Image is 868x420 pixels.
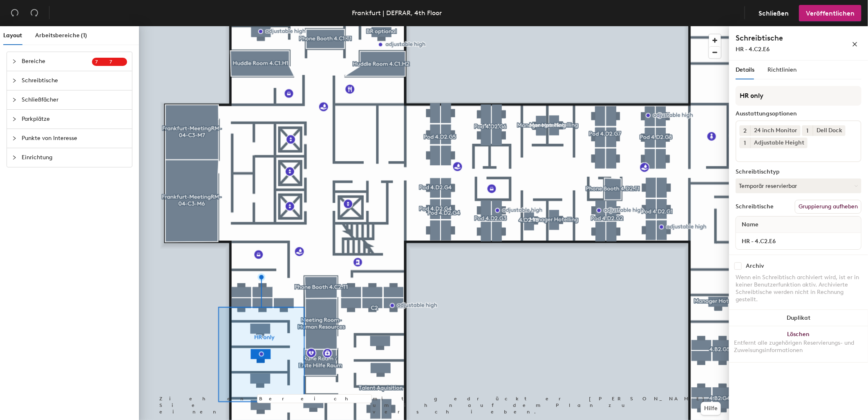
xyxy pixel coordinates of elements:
button: LöschenEntfernt alle zugehörigen Reservierungs- und Zuweisungsinformationen [729,326,868,362]
div: Ausstattungsoptionen [736,111,861,117]
span: Arbeitsbereiche (1) [35,32,87,39]
span: Details [736,66,754,73]
div: Entfernt alle zugehörigen Reservierungs- und Zuweisungsinformationen [734,339,863,354]
button: Duplikat [729,310,868,326]
span: Einrichtung [22,148,127,167]
div: Archiv [746,263,764,269]
span: Punkte von Interesse [22,129,127,148]
button: Veröffentlichen [799,5,861,21]
span: collapsed [12,97,17,102]
span: 2 [743,126,747,135]
div: Frankfurt | DEFRAR, 4th Floor [352,8,442,18]
button: Wiederherstellen (⌘ + ⇧ + Z) [26,5,43,21]
sup: 77 [92,58,127,66]
h4: Schreibtische [736,33,825,43]
button: Gruppierung aufheben [795,200,861,214]
span: Bereiche [22,52,92,71]
span: Parkplätze [22,110,127,129]
span: 7 [110,59,124,65]
button: 1 [802,125,813,136]
span: collapsed [12,78,17,83]
span: 7 [95,59,110,65]
span: 1 [807,126,809,135]
span: Veröffentlichen [806,9,855,17]
button: Rückgängig (⌘ + Z) [7,5,23,21]
span: collapsed [12,136,17,141]
span: Schließen [758,9,789,17]
button: Hilfe [701,402,721,415]
button: 2 [740,125,750,136]
input: Unbenannter Schreibtisch [738,235,859,247]
span: collapsed [12,59,17,64]
button: Temporär reservierbar [736,178,861,193]
span: Name [738,217,763,232]
div: Schreibtische [736,203,774,210]
button: 1 [740,138,750,148]
span: undo [11,9,19,17]
div: Adjustable Height [750,138,808,148]
div: Schreibtischtyp [736,169,861,175]
span: Richtlinien [767,66,796,73]
span: Schreibtische [22,71,127,90]
span: close [852,41,858,47]
span: Layout [3,32,22,39]
div: 24 inch Monitor [750,125,801,136]
span: HR - 4.C2.E6 [736,46,770,53]
span: 1 [744,139,746,147]
span: Schließfächer [22,90,127,109]
button: Schließen [752,5,796,21]
span: collapsed [12,117,17,122]
span: collapsed [12,155,17,160]
div: Dell Dock [813,125,846,136]
div: Wenn ein Schreibtisch archiviert wird, ist er in keiner Benutzerfunktion aktiv. Archivierte Schre... [736,274,861,303]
